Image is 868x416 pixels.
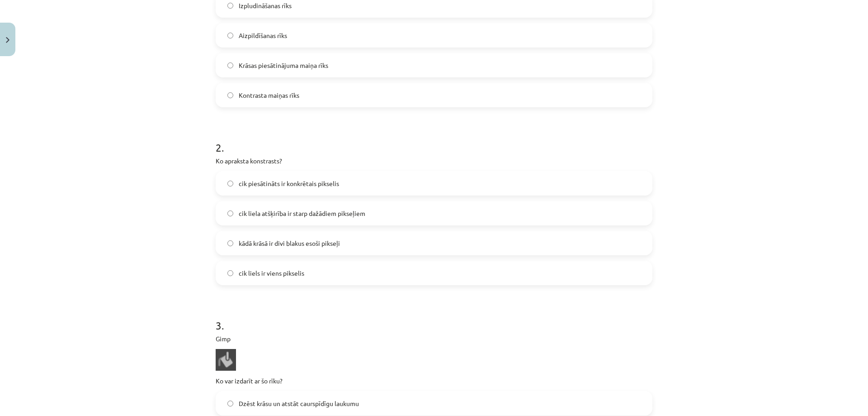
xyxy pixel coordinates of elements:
[216,376,652,386] p: Ko var izdarīt ar šo rīku?
[239,91,299,100] span: Kontrasta maiņas rīks
[216,156,652,166] p: Ko apraksta konstrasts?
[239,399,359,408] span: Dzēst krāsu un atstāt caurspīdīgu laukumu
[216,303,652,331] h1: 3 .
[239,61,328,70] span: Krāsas piesātinājuma maiņa rīks
[6,37,9,43] img: icon-close-lesson-0947bae3869378f0d4975bcd49f059093ad1ed9edebbc8119c70593378902aed.svg
[227,181,233,186] input: cik piesātināts ir konkrētais pikselis
[239,268,304,278] span: cik liels ir viens pikselis
[227,92,233,98] input: Kontrasta maiņas rīks
[216,125,652,153] h1: 2 .
[227,401,233,406] input: Dzēst krāsu un atstāt caurspīdīgu laukumu
[239,239,340,248] span: kādā krāsā ir divi blakus esoši pikseļi
[239,31,287,40] span: Aizpildīšanas rīks
[216,334,652,344] p: Gimp
[227,270,233,276] input: cik liels ir viens pikselis
[227,3,233,9] input: Izpludināšanas rīks
[239,179,339,188] span: cik piesātināts ir konkrētais pikselis
[239,209,365,218] span: cik liela atšķirība ir starp dažādiem pikseļiem
[227,210,233,216] input: cik liela atšķirība ir starp dažādiem pikseļiem
[227,62,233,68] input: Krāsas piesātinājuma maiņa rīks
[227,33,233,38] input: Aizpildīšanas rīks
[239,1,292,10] span: Izpludināšanas rīks
[227,240,233,246] input: kādā krāsā ir divi blakus esoši pikseļi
